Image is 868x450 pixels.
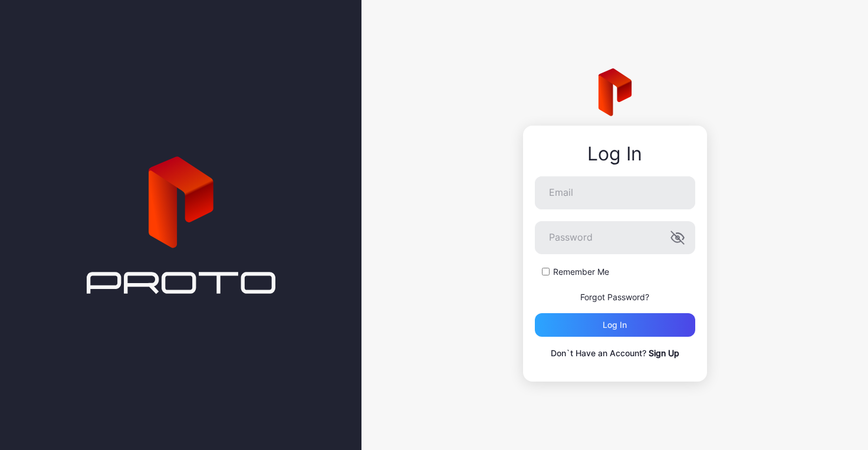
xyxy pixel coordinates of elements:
p: Don`t Have an Account? [535,346,695,360]
div: Log in [603,320,627,330]
input: Password [535,221,695,254]
div: Log In [535,143,695,165]
a: Sign Up [649,348,679,358]
input: Email [535,176,695,209]
button: Password [670,231,685,245]
button: Log in [535,313,695,337]
label: Remember Me [553,266,609,278]
a: Forgot Password? [580,292,649,302]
